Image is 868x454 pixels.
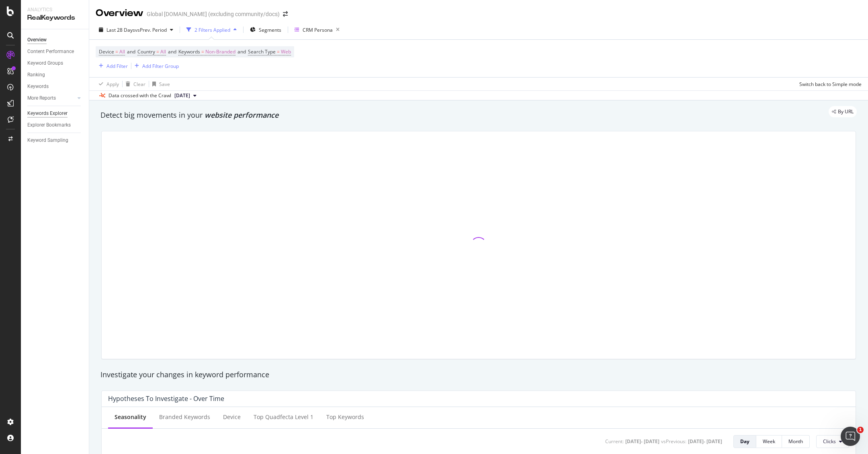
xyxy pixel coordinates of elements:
span: Web [281,46,291,57]
div: RealKeywords [27,13,82,22]
button: Segments [247,23,285,36]
div: Current: [605,438,624,445]
div: Clear [133,81,145,88]
a: Explorer Bookmarks [27,121,83,129]
button: Month [782,435,810,448]
span: By URL [838,109,854,114]
a: Keyword Groups [27,59,83,67]
div: Ranking [27,71,45,79]
div: Investigate your changes in keyword performance [100,370,857,380]
div: Global [DOMAIN_NAME] (excluding community/docs) [147,10,280,18]
div: Keyword Sampling [27,136,68,145]
button: [DATE] [171,91,200,100]
div: Keywords [27,82,49,91]
div: Data crossed with the Crawl [108,92,171,99]
div: Top quadfecta Level 1 [254,413,313,421]
div: Content Performance [27,47,74,56]
div: legacy label [829,106,857,117]
button: Clicks [816,435,849,448]
div: Device [223,413,241,421]
span: = [156,48,159,55]
span: Search Type [248,48,276,55]
button: Last 28 DaysvsPrev. Period [96,23,176,36]
div: arrow-right-arrow-left [283,11,288,17]
a: Keywords Explorer [27,109,83,118]
span: and [237,48,246,55]
div: Week [763,438,775,445]
div: Keywords Explorer [27,109,68,118]
button: Day [733,435,756,448]
iframe: Intercom live chat [841,427,860,446]
button: Apply [96,78,119,90]
span: 2025 Aug. 15th [174,92,190,99]
div: Switch back to Simple mode [799,81,862,88]
div: Add Filter [106,63,128,70]
span: All [119,46,125,57]
button: Add Filter [96,61,128,71]
a: Keywords [27,82,83,91]
div: Explorer Bookmarks [27,121,71,129]
a: Overview [27,36,83,44]
div: CRM Persona [303,27,333,33]
span: and [168,48,176,55]
span: Segments [259,27,281,33]
button: Week [756,435,782,448]
span: Non-Branded [205,46,235,57]
span: = [201,48,204,55]
a: Content Performance [27,47,83,56]
span: 1 [857,427,864,433]
div: [DATE] - [DATE] [688,438,722,445]
div: Top Keywords [326,413,364,421]
a: Ranking [27,71,83,79]
div: Month [788,438,803,445]
span: = [115,48,118,55]
button: Add Filter Group [131,61,179,71]
button: Clear [123,78,145,90]
span: Device [99,48,114,55]
button: 2 Filters Applied [183,23,240,36]
button: Switch back to Simple mode [796,78,862,90]
span: Last 28 Days [106,27,135,33]
span: Clicks [823,438,836,445]
div: Branded Keywords [159,413,210,421]
div: Overview [27,36,47,44]
button: Save [149,78,170,90]
div: Overview [96,6,143,20]
div: Hypotheses to Investigate - Over Time [108,395,224,403]
span: and [127,48,135,55]
a: More Reports [27,94,75,102]
span: Country [137,48,155,55]
div: Day [740,438,749,445]
div: Apply [106,81,119,88]
div: vs Previous : [661,438,686,445]
a: Keyword Sampling [27,136,83,145]
div: More Reports [27,94,56,102]
button: CRM Persona [291,23,343,36]
div: 2 Filters Applied [194,27,230,33]
div: Keyword Groups [27,59,63,67]
div: [DATE] - [DATE] [625,438,659,445]
span: Keywords [178,48,200,55]
span: = [277,48,280,55]
span: vs Prev. Period [135,27,167,33]
div: Save [159,81,170,88]
div: Add Filter Group [142,63,179,70]
span: All [160,46,166,57]
div: Seasonality [115,413,146,421]
div: Analytics [27,6,82,13]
